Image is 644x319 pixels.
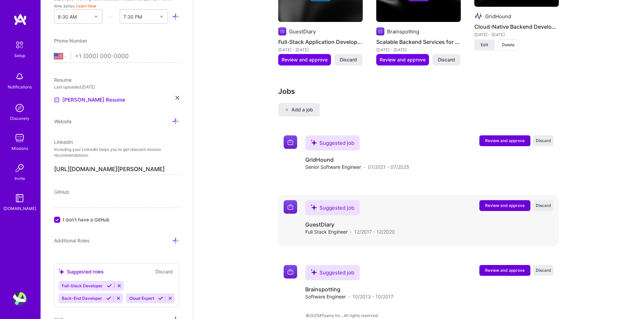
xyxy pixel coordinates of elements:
span: 12/2017 - 12/2020 [354,228,395,235]
span: 01/2021 - 07/2025 [368,163,409,170]
a: [PERSON_NAME] Resume [54,96,125,104]
img: Company logo [278,27,286,35]
img: bell [13,70,26,83]
i: Accept [107,283,112,288]
button: Discard [533,200,553,211]
span: Review and approve [282,56,328,63]
span: Full-Stack Developer [62,283,103,288]
span: Cloud Expert [129,296,154,301]
input: +1 (000) 000-0000 [75,47,179,66]
div: Invite [15,175,25,182]
i: Reject [117,283,122,288]
a: User Avatar [11,292,28,305]
i: icon Chevron [160,15,163,18]
i: icon Close [175,96,179,100]
span: Delete [502,42,515,48]
span: Full Stack Engineer [305,228,348,235]
div: [DOMAIN_NAME] [3,205,36,212]
div: 8:30 AM [58,13,77,20]
span: Phone Number [54,38,87,44]
div: GuestDiary [289,28,316,35]
span: Back-End Developer [62,296,102,301]
span: Review and approve [485,267,525,273]
span: Website [54,118,72,124]
div: Last uploaded: [DATE] [54,83,179,90]
span: Review and approve [485,138,525,143]
img: Resume [54,97,59,103]
span: Resume [54,77,72,83]
i: icon PlusBlack [285,108,289,112]
button: Review and approve [479,200,530,211]
span: Review and approve [485,203,525,208]
div: [DATE] - [DATE] [474,31,559,38]
button: Review and approve [278,54,331,65]
div: Suggested job [305,135,360,151]
i: icon Chevron [94,15,98,18]
img: Company logo [284,265,297,278]
i: icon SuggestedTeams [311,139,317,145]
span: GitHub [54,189,69,195]
span: Add a job [285,106,313,113]
h4: GridHound [305,156,409,163]
button: Delete [498,39,518,50]
span: Review and approve [380,56,426,63]
div: Setup [14,52,25,59]
img: logo [14,14,27,26]
i: Accept [106,296,111,301]
span: I don't have a GitHub [63,216,110,223]
span: · [350,228,352,235]
span: Discard [536,138,551,143]
h4: Scalable Backend Services for Recruitment [376,37,461,46]
span: Discard [536,267,551,273]
div: Brainspotting [387,28,419,35]
div: Discovery [10,115,29,122]
i: Reject [116,296,121,301]
p: Including your LinkedIn helps you to get relevant mission recommendations. [54,147,179,158]
span: Edit [481,42,488,48]
span: Software Engineer [305,293,346,300]
i: icon SuggestedTeams [311,269,317,275]
div: Notifications [8,83,32,90]
img: Company logo [474,12,482,20]
button: Discard [533,135,553,146]
img: User Avatar [13,292,26,305]
i: Accept [158,296,163,301]
button: Review and approve [479,135,530,146]
span: Discard [340,56,357,63]
span: 10/2013 - 10/2017 [353,293,393,300]
h4: Full-Stack Application Development [278,37,363,46]
div: Suggested job [305,265,360,280]
img: Company logo [284,200,297,214]
i: Reject [168,296,173,301]
img: discovery [13,101,26,115]
i: icon SuggestedTeams [311,204,317,210]
button: Learn how [76,2,96,9]
div: [DATE] - [DATE] [376,46,461,53]
h4: Cloud-Native Backend Development [474,22,559,31]
div: 7:30 PM [123,13,142,20]
img: guide book [13,191,26,205]
div: Missions [11,145,28,152]
span: Discard [536,203,551,208]
button: Discard [533,265,553,276]
i: icon HorizontalInLineDivider [108,13,115,20]
button: Edit [474,39,495,50]
button: Discard [153,268,175,275]
button: Review and approve [376,54,429,65]
img: Company logo [284,135,297,149]
button: Review and approve [479,265,530,276]
span: LinkedIn [54,139,73,145]
img: teamwork [13,131,26,145]
button: Discard [334,54,362,65]
span: · [364,163,365,170]
div: Suggested job [305,200,360,215]
div: [DATE] - [DATE] [278,46,363,53]
img: setup [13,38,27,52]
h3: Jobs [278,87,559,96]
button: Discard [432,54,460,65]
div: GridHound [485,13,511,20]
h4: GuestDiary [305,221,395,228]
span: Discard [438,56,455,63]
button: Add a job [278,103,320,116]
span: Senior Software Engineer [305,163,361,170]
